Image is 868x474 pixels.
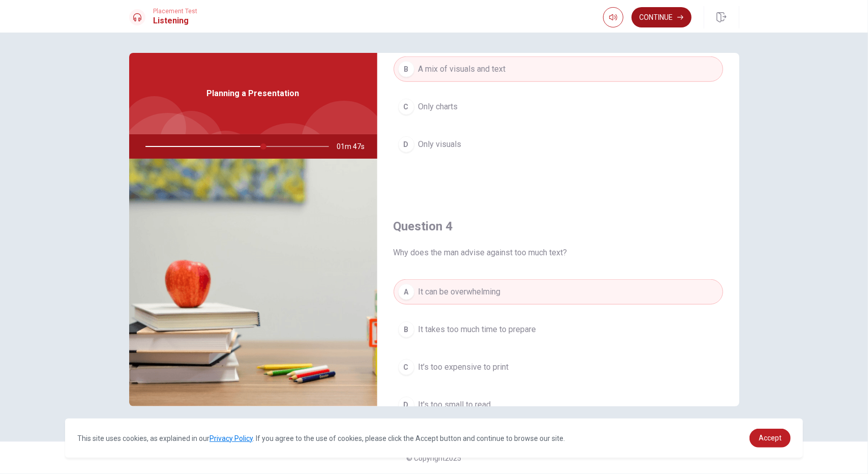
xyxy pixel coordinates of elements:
button: BIt takes too much time to prepare [394,317,723,342]
button: AIt can be overwhelming [394,279,723,305]
div: B [398,61,414,77]
span: It’s too expensive to print [418,361,509,373]
span: It can be overwhelming [418,286,501,298]
h4: Question 4 [394,218,723,234]
img: Planning a Presentation [129,159,377,406]
div: B [398,321,414,338]
span: It's too small to read [418,399,491,411]
span: 01m 47s [337,134,373,159]
span: © Copyright 2025 [407,454,462,462]
div: D [398,136,414,153]
span: This site uses cookies, as explained in our . If you agree to the use of cookies, please click th... [77,434,565,442]
span: Accept [759,434,782,442]
button: CIt’s too expensive to print [394,354,723,380]
h1: Listening [154,15,198,27]
button: DOnly visuals [394,132,723,157]
div: C [398,99,414,115]
a: dismiss cookie message [750,429,791,448]
span: A mix of visuals and text [418,63,506,75]
span: Why does the man advise against too much text? [394,247,723,259]
span: Placement Test [154,8,198,15]
button: BA mix of visuals and text [394,56,723,82]
span: Planning a Presentation [207,87,300,100]
div: C [398,359,414,375]
span: Only visuals [418,138,462,151]
a: Privacy Policy [209,434,253,442]
button: DIt's too small to read [394,392,723,418]
span: It takes too much time to prepare [418,323,536,336]
button: COnly charts [394,94,723,120]
span: Only charts [418,101,458,113]
div: A [398,284,414,300]
div: D [398,397,414,413]
div: cookieconsent [65,419,803,458]
button: Continue [632,7,692,27]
